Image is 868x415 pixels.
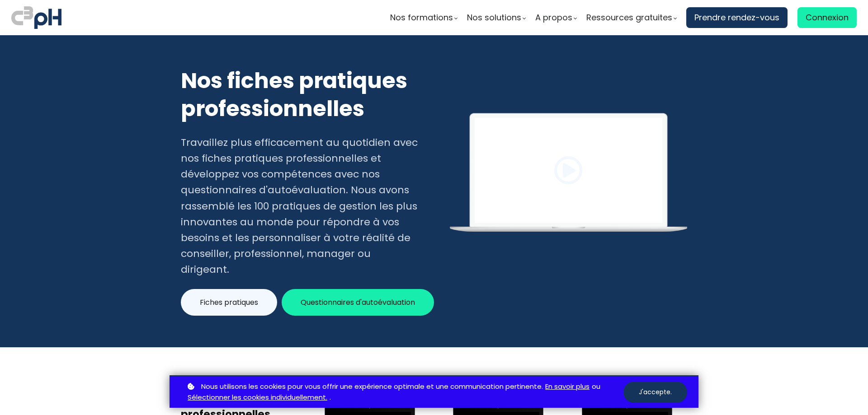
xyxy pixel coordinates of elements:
[181,289,277,316] button: Fiches pratiques
[181,135,419,278] div: Travaillez plus efficacement au quotidien avec nos fiches pratiques professionnelles et développe...
[694,11,779,24] span: Prendre rendez-vous
[301,297,415,308] span: Questionnaires d'autoévaluation
[586,11,672,24] span: Ressources gratuites
[467,11,521,24] span: Nos solutions
[181,67,419,123] h2: Nos fiches pratiques professionnelles
[390,11,453,24] span: Nos formations
[188,392,327,403] a: Sélectionner les cookies individuellement.
[797,7,857,28] a: Connexion
[282,289,434,316] button: Questionnaires d'autoévaluation
[806,11,849,24] span: Connexion
[535,11,572,24] span: A propos
[11,5,61,31] img: logo C3PH
[623,382,687,403] button: J'accepte.
[200,297,258,308] span: Fiches pratiques
[686,7,788,28] a: Prendre rendez-vous
[201,381,543,392] span: Nous utilisons les cookies pour vous offrir une expérience optimale et une communication pertinente.
[545,381,590,392] a: En savoir plus
[185,381,623,404] p: ou .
